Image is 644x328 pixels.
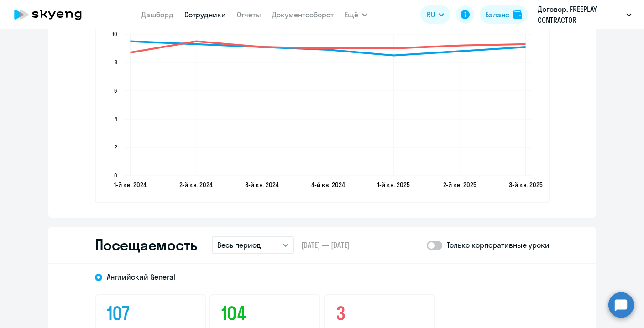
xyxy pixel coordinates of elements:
[107,272,175,282] span: Английский General
[336,302,423,324] h3: 3
[217,239,261,250] p: Весь период
[179,181,213,189] text: 2-й кв. 2024
[538,4,623,26] p: Договор, FREEPLAY CONTRACTOR
[114,87,117,94] text: 6
[112,31,117,37] text: 10
[533,4,636,26] button: Договор, FREEPLAY CONTRACTOR
[377,181,410,189] text: 1-й кв. 2025
[107,302,194,324] h3: 107
[115,115,117,122] text: 4
[427,9,435,20] span: RU
[443,181,476,189] text: 2-й кв. 2025
[345,9,358,20] span: Ещё
[345,5,367,24] button: Ещё
[141,10,173,19] a: Дашборд
[184,10,226,19] a: Сотрудники
[95,236,197,254] h2: Посещаемость
[272,10,334,19] a: Документооборот
[480,5,528,24] button: Балансbalance
[420,5,450,24] button: RU
[447,239,550,250] p: Только корпоративные уроки
[485,9,509,20] div: Баланс
[311,181,345,189] text: 4-й кв. 2024
[301,240,350,250] span: [DATE] — [DATE]
[115,144,117,151] text: 2
[114,181,146,189] text: 1-й кв. 2024
[513,10,522,19] img: balance
[508,181,542,189] text: 3-й кв. 2025
[221,302,309,324] h3: 104
[114,172,117,179] text: 0
[115,59,117,66] text: 8
[237,10,261,19] a: Отчеты
[245,181,279,189] text: 3-й кв. 2024
[212,236,294,254] button: Весь период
